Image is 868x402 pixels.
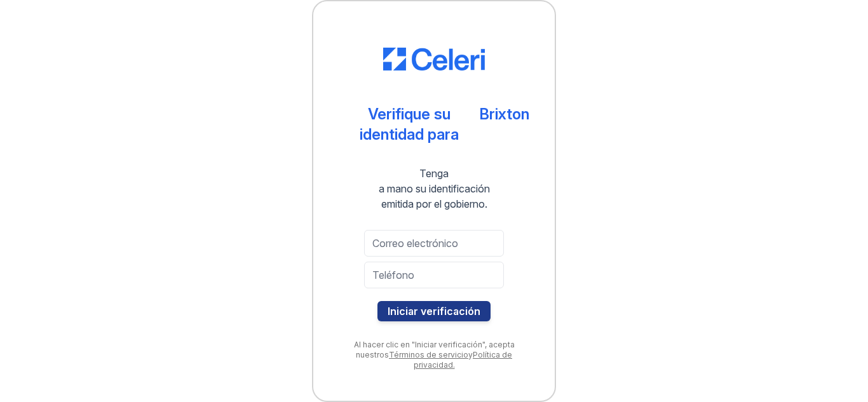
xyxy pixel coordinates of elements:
button: Iniciar verificación [377,301,491,321]
font: Iniciar verificación [388,305,480,318]
input: Correo electrónico [364,230,504,257]
font: a mano su identificación emitida por el gobierno. [379,182,490,210]
input: Teléfono [364,262,504,288]
font: Tenga [419,167,449,180]
img: CE_Logo_Blue-a8612792a0a2168367f1c8372b55b34899dd931a85d93a1a3d3e32e68fde9ad4.png [383,48,485,70]
font: Verifique su identidad para [360,105,459,144]
a: Términos de servicio [389,350,468,359]
font: y [468,350,473,359]
a: Política de privacidad. [414,350,513,370]
font: Brixton [479,105,529,123]
font: Al hacer clic en "Iniciar verificación", acepta nuestros [354,340,515,359]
